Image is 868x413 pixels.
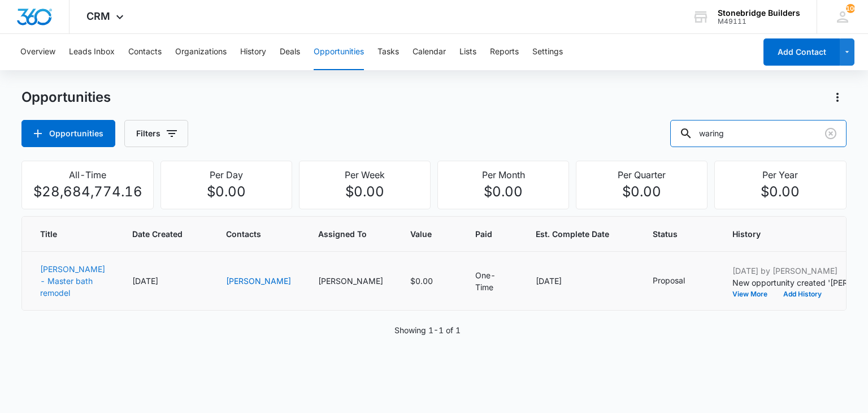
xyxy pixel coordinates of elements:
button: Reports [490,34,519,70]
p: $28,684,774.16 [29,182,146,202]
p: $0.00 [445,182,562,202]
span: [DATE] [536,276,562,286]
span: CRM [86,10,110,22]
p: $0.00 [722,182,839,202]
button: Lists [459,34,476,70]
span: Assigned To [318,228,383,240]
span: Date Created [132,228,183,240]
p: Proposal [653,274,685,286]
button: Contacts [128,34,162,70]
button: Settings [532,34,563,70]
p: Per Quarter [583,168,700,182]
p: $0.00 [168,182,285,202]
button: Add History [775,291,830,298]
a: [PERSON_NAME] - Master bath remodel [40,264,105,298]
button: Filters [124,120,188,147]
p: Showing 1-1 of 1 [394,324,461,336]
p: Per Year [722,168,839,182]
button: Deals [280,34,300,70]
span: Paid [475,228,492,240]
p: $0.00 [583,182,700,202]
button: Add Contact [763,38,840,66]
button: Actions [828,88,847,106]
button: Organizations [175,34,227,70]
p: All-Time [29,168,146,182]
p: Per Month [445,168,562,182]
div: [PERSON_NAME] [318,275,383,287]
p: Per Day [168,168,285,182]
button: Opportunities [21,120,115,147]
button: Opportunities [314,34,364,70]
span: Status [653,228,705,240]
button: Calendar [413,34,446,70]
div: account id [718,18,800,25]
div: notifications count [846,4,855,13]
span: $0.00 [410,276,433,286]
td: One-Time [462,252,522,311]
span: [DATE] [132,276,158,286]
span: Est. Complete Date [536,228,609,240]
button: Clear [822,124,840,143]
a: [PERSON_NAME] [226,276,291,286]
div: account name [718,8,800,18]
button: History [240,34,266,70]
p: Per Week [306,168,423,182]
button: Leads Inbox [69,34,115,70]
button: Tasks [377,34,399,70]
span: Contacts [226,228,291,240]
p: $0.00 [306,182,423,202]
input: Search Opportunities [670,120,847,147]
button: Overview [20,34,55,70]
span: Title [40,228,89,240]
span: 106 [846,4,855,13]
h1: Opportunities [21,89,111,106]
span: Value [410,228,432,240]
button: View More [732,291,775,298]
div: - - Select to Edit Field [653,274,705,288]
